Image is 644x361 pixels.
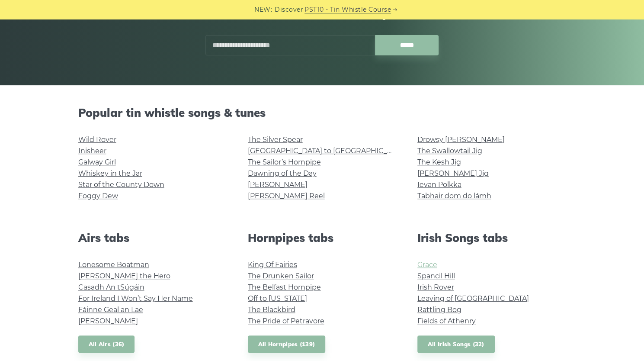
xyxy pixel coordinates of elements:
a: Star of the County Down [78,180,164,189]
a: [PERSON_NAME] [248,180,308,189]
a: Tabhair dom do lámh [417,192,491,200]
a: Irish Rover [417,283,454,291]
a: [PERSON_NAME] [78,317,138,325]
a: [GEOGRAPHIC_DATA] to [GEOGRAPHIC_DATA] [248,147,407,155]
a: For Ireland I Won’t Say Her Name [78,294,193,303]
a: Foggy Dew [78,192,118,200]
a: [PERSON_NAME] the Hero [78,272,170,280]
a: [PERSON_NAME] Jig [417,169,489,177]
h2: Irish Songs tabs [417,231,566,245]
a: Casadh An tSúgáin [78,283,144,291]
a: Drowsy [PERSON_NAME] [417,135,505,144]
a: Galway Girl [78,158,116,166]
a: The Belfast Hornpipe [248,283,321,291]
a: Rattling Bog [417,306,461,314]
a: Fields of Athenry [417,317,476,325]
h2: Airs tabs [78,231,227,245]
a: Ievan Polkka [417,180,461,189]
a: The Pride of Petravore [248,317,324,325]
a: The Silver Spear [248,135,303,144]
a: Fáinne Geal an Lae [78,306,143,314]
a: Inisheer [78,147,106,155]
a: The Blackbird [248,306,295,314]
a: Leaving of [GEOGRAPHIC_DATA] [417,294,529,303]
a: All Hornpipes (139) [248,335,326,353]
a: All Airs (36) [78,335,135,353]
a: The Drunken Sailor [248,272,314,280]
a: Wild Rover [78,135,116,144]
span: NEW: [254,5,272,15]
a: Whiskey in the Jar [78,169,142,177]
h2: Popular tin whistle songs & tunes [78,106,566,119]
a: Lonesome Boatman [78,261,149,269]
a: Off to [US_STATE] [248,294,307,303]
a: King Of Fairies [248,261,297,269]
a: Spancil Hill [417,272,455,280]
a: The Swallowtail Jig [417,147,482,155]
h2: Hornpipes tabs [248,231,397,245]
a: Grace [417,261,437,269]
a: All Irish Songs (32) [417,335,495,353]
a: Dawning of the Day [248,169,317,177]
span: Discover [275,5,303,15]
a: The Sailor’s Hornpipe [248,158,321,166]
a: PST10 - Tin Whistle Course [304,5,391,15]
a: [PERSON_NAME] Reel [248,192,325,200]
a: The Kesh Jig [417,158,461,166]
